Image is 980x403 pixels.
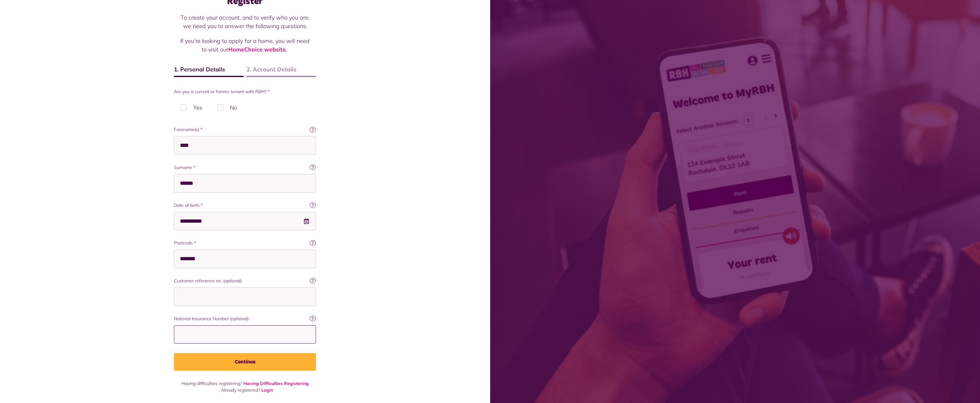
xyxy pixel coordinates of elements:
span: 1. Personal Details [174,65,244,77]
label: Forename(s) * [174,126,316,133]
label: Are you a current or former tenant with RBH? * [174,88,316,95]
span: Having difficulties registering? [181,381,242,386]
button: Continue [174,353,316,371]
a: Having Difficulties Registering [243,381,309,386]
a: Login [261,387,273,393]
input: Use the arrow keys to pick a date [174,212,316,231]
p: If you're looking to apply for a home, you will need to visit our [180,37,310,54]
label: Date of birth * [174,202,316,209]
label: No [211,98,244,117]
p: To create your account, and to verify who you are, we need you to answer the following questions: [180,13,310,30]
a: HomeChoice website. [228,46,287,53]
label: Surname * [174,164,316,171]
label: National Insurance Number (optional) [174,316,316,322]
span: 2. Account Details [246,65,316,77]
label: Yes [174,98,209,117]
label: Customer reference no. (optional) [174,278,316,284]
span: Already registered? [221,387,260,393]
label: Postcode * [174,240,316,246]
